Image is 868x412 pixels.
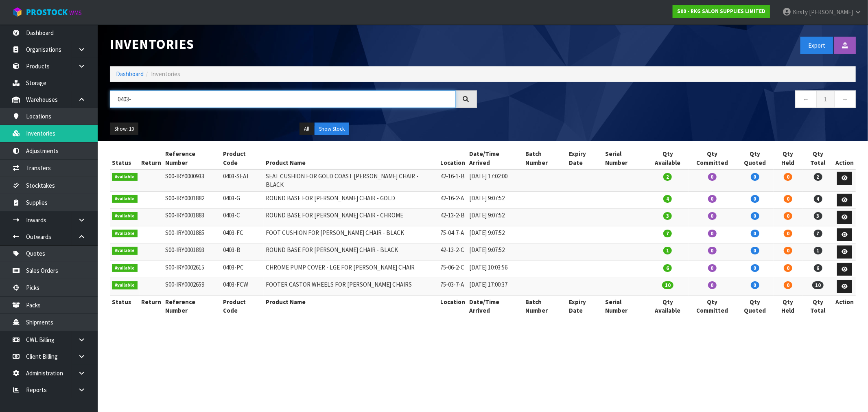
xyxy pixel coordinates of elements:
span: 0 [751,281,759,289]
td: 0403-FC [221,226,264,243]
td: 0403-SEAT [221,169,264,191]
td: ROUND BASE FOR [PERSON_NAME] CHAIR - CHROME [264,209,439,226]
th: Date/Time Arrived [467,295,523,317]
td: 75-06-2-C [438,261,467,278]
td: 42-16-2-A [438,191,467,209]
td: 42-16-1-B [438,169,467,191]
th: Product Name [264,147,439,169]
td: S00-IRY0002615 [164,261,221,278]
span: 0 [784,195,792,203]
span: 2 [663,173,672,181]
span: 0 [784,212,792,220]
span: 0 [784,264,792,272]
td: 75-04-7-A [438,226,467,243]
td: S00-IRY0001885 [164,226,221,243]
span: Available [112,212,138,220]
span: 0 [708,230,717,237]
span: Inventories [151,70,180,78]
span: 3 [663,212,672,220]
span: 0 [784,230,792,237]
td: ROUND BASE FOR [PERSON_NAME] CHAIR - GOLD [264,191,439,209]
td: 0403-B [221,243,264,261]
td: SEAT CUSHION FOR GOLD COAST [PERSON_NAME] CHAIR - BLACK [264,169,439,191]
button: All [300,123,314,136]
span: 7 [814,230,822,237]
th: Location [438,147,467,169]
span: 0 [708,212,717,220]
span: 4 [814,195,822,203]
td: [DATE] 9:07:52 [467,209,523,226]
td: S00-IRY0000933 [164,169,221,191]
span: Available [112,173,138,181]
td: 0403-FCW [221,278,264,296]
th: Qty Available [647,147,689,169]
span: Available [112,230,138,238]
td: 75-03-7-A [438,278,467,296]
span: 0 [751,247,759,254]
input: Search inventories [110,90,456,108]
th: Reference Number [164,295,221,317]
th: Qty Committed [689,295,736,317]
th: Status [110,295,140,317]
h1: Inventories [110,37,477,52]
th: Serial Number [603,147,647,169]
td: FOOTER CASTOR WHEELS FOR [PERSON_NAME] CHAIRS [264,278,439,296]
span: 0 [751,264,759,272]
span: 0 [751,195,759,203]
td: ROUND BASE FOR [PERSON_NAME] CHAIR - BLACK [264,243,439,261]
th: Qty Held [774,295,802,317]
td: S00-IRY0001883 [164,209,221,226]
td: 0403-C [221,209,264,226]
td: CHROME PUMP COVER - LGE FOR [PERSON_NAME] CHAIR [264,261,439,278]
td: [DATE] 17:00:37 [467,278,523,296]
button: Export [800,37,833,54]
th: Qty Held [774,147,802,169]
span: 10 [662,281,673,289]
td: 42-13-2-C [438,243,467,261]
a: S00 - RKG SALON SUPPLIES LIMITED [673,5,770,18]
th: Qty Total [802,147,833,169]
td: 0403-PC [221,261,264,278]
small: WMS [69,9,82,17]
th: Reference Number [164,147,221,169]
strong: S00 - RKG SALON SUPPLIES LIMITED [677,8,765,15]
span: 6 [814,264,822,272]
th: Expiry Date [567,147,603,169]
span: 0 [751,230,759,237]
span: Available [112,264,138,272]
th: Status [110,147,140,169]
nav: Page navigation [489,90,856,110]
td: [DATE] 9:07:52 [467,226,523,243]
span: 3 [814,212,822,220]
span: 7 [663,230,672,237]
span: 0 [751,212,759,220]
th: Qty Committed [689,147,736,169]
th: Batch Number [523,147,567,169]
span: ProStock [26,7,68,18]
span: [PERSON_NAME] [809,8,853,16]
th: Location [438,295,467,317]
span: 0 [784,281,792,289]
th: Date/Time Arrived [467,147,523,169]
span: 1 [814,247,822,254]
th: Qty Quoted [736,295,774,317]
a: Dashboard [116,70,144,78]
a: 1 [816,90,835,108]
span: Available [112,281,138,289]
button: Show: 10 [110,123,138,136]
td: S00-IRY0001893 [164,243,221,261]
span: 0 [708,173,717,181]
span: 0 [751,173,759,181]
th: Batch Number [523,295,567,317]
span: 2 [814,173,822,181]
button: Show Stock [315,123,349,136]
span: 0 [708,281,717,289]
span: Kirsty [793,8,808,16]
td: S00-IRY0001882 [164,191,221,209]
td: [DATE] 9:07:52 [467,191,523,209]
span: Available [112,247,138,255]
th: Return [140,147,164,169]
th: Qty Available [647,295,689,317]
th: Serial Number [603,295,647,317]
span: 0 [784,247,792,254]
